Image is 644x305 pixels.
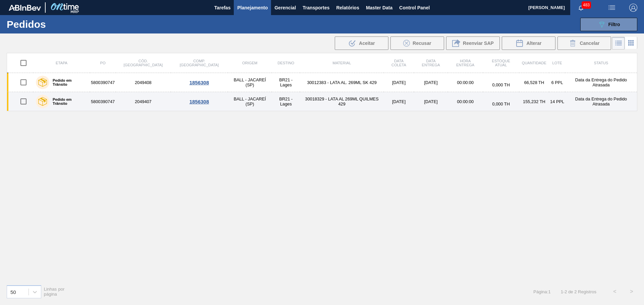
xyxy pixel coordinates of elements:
[519,92,549,111] td: 155,232 TH
[272,92,300,111] td: BR21 - Lages
[492,82,510,87] span: 0,000 TH
[237,4,268,12] span: Planejamento
[456,59,474,67] span: Hora Entrega
[390,36,444,50] div: Recusar
[446,36,500,50] div: Reenviar SAP
[274,4,296,12] span: Gerencial
[557,36,611,50] div: Cancelar Pedidos em Massa
[526,41,541,46] span: Alterar
[90,73,116,92] td: 5800390747
[384,73,414,92] td: [DATE]
[366,4,392,12] span: Master Data
[56,61,67,65] span: Etapa
[565,92,637,111] td: Data da Entrega do Pedido Atrasada
[608,22,620,27] span: Filtro
[561,289,596,294] span: 1 - 2 de 2 Registros
[625,37,637,50] div: Visão em Cards
[214,4,231,12] span: Tarefas
[300,73,383,92] td: 30012383 - LATA AL. 269ML SK 429
[594,61,608,65] span: Status
[565,73,637,92] td: Data da Entrega do Pedido Atrasada
[557,36,611,50] button: Cancelar
[391,59,406,67] span: Data coleta
[228,92,272,111] td: BALL - JACAREÍ (SP)
[549,92,565,111] td: 14 PPL
[278,61,294,65] span: Destino
[629,4,637,12] img: Logout
[522,61,546,65] span: Quantidade
[492,59,510,67] span: Estoque atual
[172,80,227,85] div: 1856308
[463,41,494,46] span: Reenviar SAP
[580,41,599,46] span: Cancelar
[333,61,351,65] span: Material
[272,73,300,92] td: BR21 - Lages
[448,92,483,111] td: 00:00:00
[7,73,637,92] a: Pedido em Trânsito58003907472049408BALL - JACAREÍ (SP)BR21 - Lages30012383 - LATA AL. 269ML SK 42...
[49,97,87,105] label: Pedido em Trânsito
[336,4,359,12] span: Relatórios
[100,61,105,65] span: PO
[549,73,565,92] td: 6 PPL
[303,4,329,12] span: Transportes
[580,18,637,31] button: Filtro
[623,283,640,300] button: >
[359,41,375,46] span: Aceitar
[502,36,555,50] button: Alterar
[116,73,170,92] td: 2049408
[116,92,170,111] td: 2049407
[300,92,383,111] td: 30018329 - LATA AL 269ML QUILMES 429
[422,59,440,67] span: Data Entrega
[502,36,555,50] div: Alterar Pedido
[608,4,616,12] img: userActions
[414,73,448,92] td: [DATE]
[414,92,448,111] td: [DATE]
[7,20,107,28] h1: Pedidos
[606,283,623,300] button: <
[172,99,227,104] div: 1856308
[90,92,116,111] td: 5800390747
[10,289,16,295] div: 50
[242,61,257,65] span: Origem
[582,1,591,9] span: 483
[448,73,483,92] td: 00:00:00
[533,289,550,294] span: Página : 1
[180,59,219,67] span: Comp. [GEOGRAPHIC_DATA]
[612,37,625,50] div: Visão em Lista
[124,59,163,67] span: Cód. [GEOGRAPHIC_DATA]
[7,92,637,111] a: Pedido em Trânsito58003907472049407BALL - JACAREÍ (SP)BR21 - Lages30018329 - LATA AL 269ML QUILME...
[399,4,430,12] span: Control Panel
[9,5,41,11] img: TNhmsLtSVTkK8tSr43FrP2fwEKptu5GPRR3wAAAABJRU5ErkJggg==
[552,61,562,65] span: Lote
[413,41,431,46] span: Recusar
[228,73,272,92] td: BALL - JACAREÍ (SP)
[519,73,549,92] td: 66,528 TH
[492,101,510,106] span: 0,000 TH
[335,36,388,50] div: Aceitar
[49,78,87,86] label: Pedido em Trânsito
[44,287,65,297] span: Linhas por página
[570,3,592,12] button: Notificações
[384,92,414,111] td: [DATE]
